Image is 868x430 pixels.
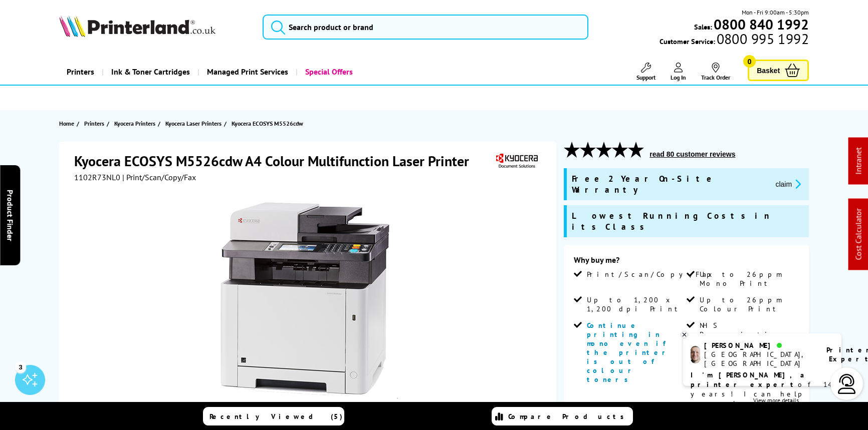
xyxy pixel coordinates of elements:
span: 1102R73NL0 [74,172,120,182]
img: Thumbnail [211,202,407,398]
button: read 80 customer reviews [646,150,738,159]
p: of 14 years! I can help you choose the right product [691,370,834,418]
a: Home [59,118,77,129]
span: Kyocera Laser Printers [165,118,222,129]
a: Printers [84,118,107,129]
a: Printers [59,59,102,85]
a: Basket 0 [748,60,809,81]
a: Special Offers [296,59,360,85]
span: | Print/Scan/Copy/Fax [122,172,196,182]
img: user-headset-light.svg [837,374,857,394]
span: Compare Products [508,412,629,421]
div: 3 [15,361,26,372]
span: Continue printing in mono even if the printer is out of colour toners [587,321,671,384]
div: [GEOGRAPHIC_DATA], [GEOGRAPHIC_DATA] [704,350,814,368]
img: Printerland Logo [59,15,215,37]
span: Home [59,118,74,129]
a: Kyocera Printers [114,118,158,129]
button: promo-description [772,178,804,190]
a: Kyocera Laser Printers [165,118,224,129]
span: Product Finder [5,189,15,241]
span: 0800 995 1992 [715,34,809,44]
a: Track Order [701,63,730,81]
span: Sales: [694,22,712,32]
span: Support [636,74,656,81]
h1: Kyocera ECOSYS M5526cdw A4 Colour Multifunction Laser Printer [74,152,479,170]
span: Customer Service: [660,34,809,46]
span: NHS Prescription Printing Approved [700,321,797,357]
span: Up to 1,200 x 1,200 dpi Print [587,295,684,313]
a: 0800 840 1992 [712,20,809,29]
div: [PERSON_NAME] [704,341,814,350]
span: Kyocera ECOSYS M5526cdw [232,120,303,127]
span: Up to 26ppm Colour Print [700,295,797,313]
span: Basket [757,64,780,77]
a: Ink & Toner Cartridges [102,59,197,85]
span: Recently Viewed (5) [209,412,343,421]
span: Mon - Fri 9:00am - 5:30pm [742,8,809,17]
span: Log In [671,74,686,81]
span: Up to 26ppm Mono Print [700,270,797,288]
a: Cost Calculator [853,209,863,260]
b: 0800 840 1992 [714,15,809,34]
a: Printerland Logo [59,15,250,39]
img: ashley-livechat.png [691,346,700,363]
b: I'm [PERSON_NAME], a printer expert [691,370,807,389]
span: Ink & Toner Cartridges [111,59,190,85]
span: Printers [84,118,104,129]
input: Search product or brand [263,15,588,40]
img: Kyocera [494,152,540,170]
span: Lowest Running Costs in its Class [572,210,804,232]
a: Compare Products [492,407,633,425]
a: Intranet [853,148,863,175]
span: Print/Scan/Copy/Fax [587,270,716,279]
span: Kyocera Printers [114,118,155,129]
a: Support [636,63,656,81]
a: Log In [671,63,686,81]
div: Why buy me? [574,255,799,270]
a: Recently Viewed (5) [203,407,344,425]
span: 0 [743,55,756,68]
a: Managed Print Services [197,59,296,85]
span: Free 2 Year On-Site Warranty [572,173,767,195]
